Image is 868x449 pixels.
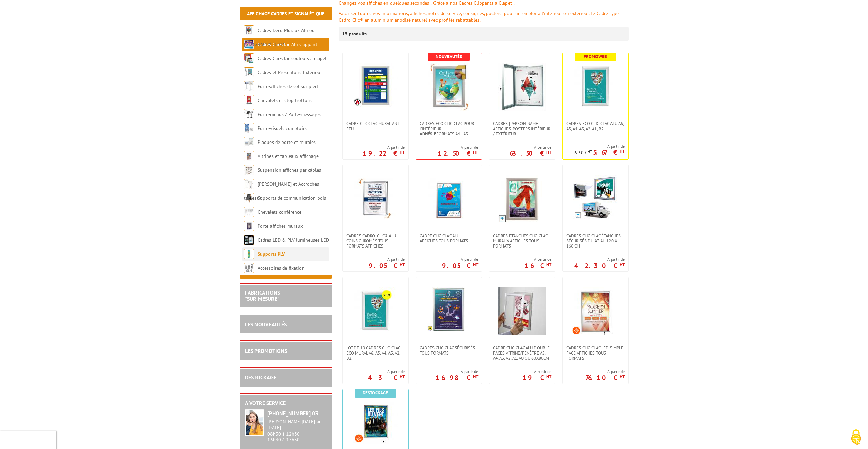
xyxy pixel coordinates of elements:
[258,153,319,159] a: Vitrines et tableaux affichage
[442,264,478,268] p: 9.05 €
[244,137,254,147] img: Plaques de porte et murales
[522,369,551,374] span: A partir de
[572,287,619,335] img: Cadres Clic-Clac LED simple face affiches tous formats
[848,429,865,446] img: Cookies (fenêtre modale)
[343,233,408,249] a: Cadres Cadro-Clic® Alu coins chromés tous formats affiches
[574,144,625,149] span: A partir de
[493,345,551,361] span: Cadre clic-clac alu double-faces Vitrine/fenêtre A5, A4, A3, A2, A1, A0 ou 60x80cm
[353,63,398,107] img: Cadre CLIC CLAC Mural ANTI-FEU
[363,151,405,155] p: 19.22 €
[546,149,551,155] sup: HT
[244,263,254,273] img: Accessoires de fixation
[245,347,287,354] a: LES PROMOTIONS
[566,345,625,361] span: Cadres Clic-Clac LED simple face affiches tous formats
[244,221,254,231] img: Porte-affiches muraux
[244,151,254,161] img: Vitrines et tableaux affichage
[572,63,619,111] img: Cadres Eco Clic-Clac alu A6, A5, A4, A3, A2, A1, B2
[244,181,319,201] a: [PERSON_NAME] et Accroches tableaux
[244,207,254,217] img: Chevalets conférence
[574,264,625,268] p: 42.30 €
[258,209,301,215] a: Chevalets conférence
[563,345,628,361] a: Cadres Clic-Clac LED simple face affiches tous formats
[574,150,592,155] p: 6.30 €
[493,233,551,249] span: Cadres Etanches Clic-Clac muraux affiches tous formats
[369,264,405,268] p: 9.05 €
[420,233,478,243] span: Cadre Clic-Clac Alu affiches tous formats
[245,409,264,436] img: widget-service.jpg
[427,287,471,332] img: Cadres Clic-Clac Sécurisés Tous formats
[352,175,399,223] img: Cadres Cadro-Clic® Alu coins chromés tous formats affiches
[368,376,405,380] p: 43 €
[267,419,327,431] div: [PERSON_NAME][DATE] au [DATE]
[420,121,478,136] span: Cadres Eco Clic-Clac pour l'intérieur - formats A4 - A3
[566,121,625,131] span: Cadres Eco Clic-Clac alu A6, A5, A4, A3, A2, A1, B2
[489,345,555,361] a: Cadre clic-clac alu double-faces Vitrine/fenêtre A5, A4, A3, A2, A1, A0 ou 60x80cm
[258,195,326,201] a: Supports de communication bois
[442,257,478,262] span: A partir de
[844,426,868,449] button: Cookies (fenêtre modale)
[588,149,592,154] sup: HT
[245,400,327,406] h2: A votre service
[247,11,324,17] a: Affichage Cadres et Signalétique
[346,121,405,131] span: Cadre CLIC CLAC Mural ANTI-FEU
[436,54,462,59] b: Nouveautés
[498,287,546,335] img: Cadre clic-clac alu double-faces Vitrine/fenêtre A5, A4, A3, A2, A1, A0 ou 60x80cm
[498,63,546,111] img: Cadres vitrines affiches-posters intérieur / extérieur
[368,369,405,374] span: A partir de
[244,179,254,189] img: Cimaises et Accroches tableaux
[416,345,482,356] a: Cadres Clic-Clac Sécurisés Tous formats
[244,165,254,175] img: Suspension affiches par câbles
[258,111,321,117] a: Porte-menus / Porte-messages
[258,125,307,131] a: Porte-visuels comptoirs
[620,374,625,379] sup: HT
[438,151,478,155] p: 12.50 €
[244,27,315,47] a: Cadres Deco Muraux Alu ou [GEOGRAPHIC_DATA]
[258,97,312,103] a: Chevalets et stop trottoirs
[267,410,318,417] strong: [PHONE_NUMBER] 03
[525,264,551,268] p: 16 €
[473,374,478,379] sup: HT
[573,175,618,220] img: Cadres Clic-Clac Étanches Sécurisés du A3 au 120 x 160 cm
[473,261,478,267] sup: HT
[258,139,316,145] a: Plaques de porte et murales
[244,123,254,133] img: Porte-visuels comptoirs
[258,83,318,89] a: Porte-affiches de sol sur pied
[498,175,546,223] img: Cadres Etanches Clic-Clac muraux affiches tous formats
[416,233,482,243] a: Cadre Clic-Clac Alu affiches tous formats
[258,251,285,257] a: Supports PLV
[245,374,276,381] a: DESTOCKAGE
[522,376,551,380] p: 19 €
[620,148,625,154] sup: HT
[473,149,478,155] sup: HT
[369,257,405,262] span: A partir de
[244,53,254,63] img: Cadres Clic-Clac couleurs à clapet
[343,345,408,361] a: Lot de 10 cadres Clic-Clac Eco mural A6, A5, A4, A3, A2, B2.
[489,121,555,136] a: Cadres [PERSON_NAME] affiches-posters intérieur / extérieur
[400,261,405,267] sup: HT
[546,261,551,267] sup: HT
[510,145,551,150] span: A partir de
[436,369,478,374] span: A partir de
[436,376,478,380] p: 16.98 €
[425,175,473,223] img: Cadre Clic-Clac Alu affiches tous formats
[258,237,329,243] a: Cadres LED & PLV lumineuses LED
[585,369,625,374] span: A partir de
[585,376,625,380] p: 76.10 €
[244,249,254,259] img: Supports PLV
[420,345,478,356] span: Cadres Clic-Clac Sécurisés Tous formats
[438,145,478,150] span: A partir de
[244,81,254,91] img: Porte-affiches de sol sur pied
[563,121,628,131] a: Cadres Eco Clic-Clac alu A6, A5, A4, A3, A2, A1, B2
[244,95,254,105] img: Chevalets et stop trottoirs
[346,345,405,361] span: Lot de 10 cadres Clic-Clac Eco mural A6, A5, A4, A3, A2, B2.
[244,235,254,245] img: Cadres LED & PLV lumineuses LED
[352,287,399,335] img: Lot de 10 cadres Clic-Clac Eco mural A6, A5, A4, A3, A2, B2.
[510,151,551,155] p: 63.50 €
[258,41,317,47] a: Cadres Clic-Clac Alu Clippant
[400,149,405,155] sup: HT
[620,261,625,267] sup: HT
[546,374,551,379] sup: HT
[416,121,482,136] a: Cadres Eco Clic-Clac pour l'intérieur -Adhésifformats A4 - A3
[593,150,625,154] p: 5.67 €
[342,27,368,41] p: 13 produits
